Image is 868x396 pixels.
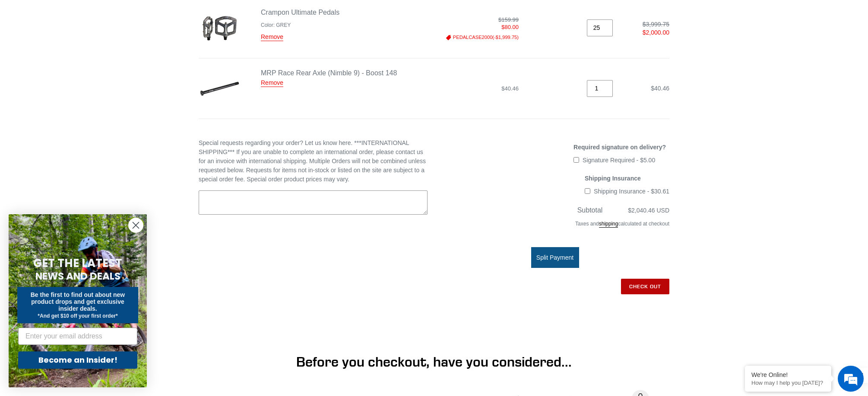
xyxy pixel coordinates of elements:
h1: Before you checkout, have you considered... [222,354,646,370]
span: $2,000.00 [632,29,669,36]
div: We're Online! [751,371,825,378]
a: MRP Race Rear Axle (Nimble 9) - Boost 148 [261,69,397,77]
span: $2,040.46 USD [628,207,669,214]
span: Shipping Insurance - $30.61 [594,188,669,195]
ul: Product details [261,19,339,29]
a: Remove Crampon Ultimate Pedals - GREY [261,33,283,41]
span: Shipping Insurance [585,175,641,182]
iframe: PayPal-paypal [440,310,669,329]
li: (- ) [426,35,519,40]
span: PEDALCASE2000 [453,35,493,40]
span: $1,999.75 [496,35,517,40]
p: How may I help you today? [751,380,825,386]
span: Required signature on delivery? [573,144,666,151]
input: Signature Required - $5.00 [573,157,579,163]
span: GET THE LATEST [33,255,122,271]
span: *And get $10 off your first order* [38,313,117,319]
button: Close dialog [128,218,143,233]
a: Remove MRP Race Rear Axle (Nimble 9) - Boost 148 [261,79,283,87]
button: Become an Insider! [18,351,137,369]
a: shipping [599,221,618,228]
a: Crampon Ultimate Pedals [261,9,339,16]
label: Special requests regarding your order? Let us know here. ***INTERNATIONAL SHIPPING*** If you are ... [199,138,428,184]
span: $159.99 [498,16,519,23]
li: Color: GREY [261,21,339,29]
input: Check out [621,279,669,294]
span: $80.00 [420,24,519,31]
button: Split Payment [531,247,579,268]
span: $40.46 [501,85,519,92]
span: Subtotal [577,206,603,214]
img: Crampon Ultimate Pedals [199,7,240,48]
div: Taxes and calculated at checkout [440,216,669,236]
span: NEWS AND DEALS [35,269,120,283]
span: Split Payment [536,254,573,261]
ul: Discount [426,35,519,40]
input: Enter your email address [18,328,137,345]
span: Be the first to find out about new product drops and get exclusive insider deals. [31,291,125,312]
span: Signature Required - $5.00 [583,157,655,164]
span: $3,999.75 [643,21,669,28]
input: Shipping Insurance - $30.61 [585,188,590,194]
span: $40.46 [651,85,669,92]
